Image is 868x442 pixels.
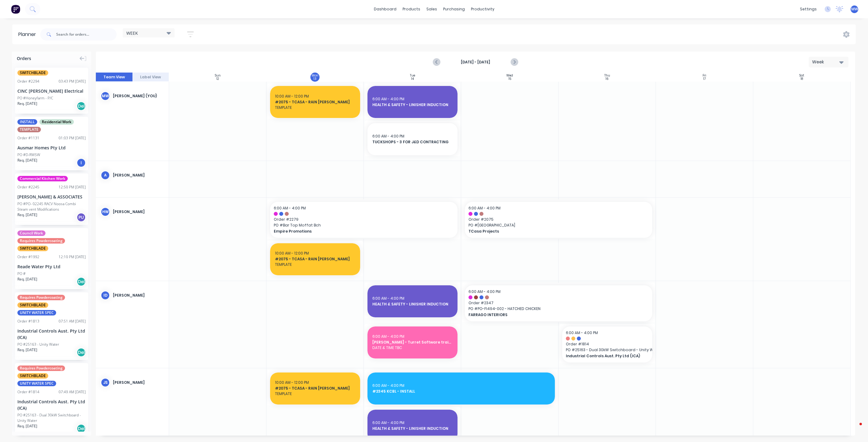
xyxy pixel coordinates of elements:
div: 12:10 PM [DATE] [59,254,86,260]
span: TEMPLATE [275,391,355,397]
button: Week [809,57,848,67]
div: 12:50 PM [DATE] [59,184,86,190]
span: TCasa Projects [468,229,631,234]
span: PO # Bar Top Moffat Bch [274,223,454,228]
div: PO #PO- 02245 RACV Noosa Combi Steam vent Modifications [17,201,86,212]
span: #2345 KCBL - INSTALL [372,389,550,394]
span: Council Work [17,230,45,236]
span: SWITCHBLADE [17,246,48,251]
div: Order # 1814 [17,389,39,395]
span: TUCKSHOPS - 3 FOR J&D CONTRACTING [372,139,453,145]
div: 17 [703,77,706,80]
span: 6:00 AM - 4:00 PM [372,383,404,388]
span: PO # [GEOGRAPHIC_DATA] [468,223,649,228]
div: Del [77,102,86,111]
div: productivity [468,5,497,14]
span: Req. [DATE] [17,158,37,163]
div: Sun [215,74,221,77]
span: HEALTH & SAFETY - LINISHER INDUCTION [372,426,453,431]
span: Order # 2279 [274,217,454,222]
div: Planner [18,31,39,38]
span: Req. [DATE] [17,423,37,429]
div: PO # [17,271,26,276]
div: Week [812,59,840,65]
span: Orders [17,55,31,62]
span: DATE & TIME TBC [372,345,453,351]
span: Industrial Controls Aust. Pty Ltd (ICA) [566,353,640,359]
div: Del [77,348,86,357]
div: [PERSON_NAME] [113,173,164,178]
span: 6:00 AM - 4:00 PM [468,289,501,294]
span: WEEK [126,30,138,36]
div: I [77,158,86,167]
div: Del [77,424,86,433]
div: Order # 1131 [17,135,39,141]
div: Order # 2245 [17,184,39,190]
div: Fri [703,74,706,77]
span: 10:00 AM - 12:00 PM [275,380,309,385]
span: SWITCHBLADE [17,373,48,379]
div: 07:51 AM [DATE] [59,319,86,324]
span: TEMPLATE [275,105,355,110]
span: MW [851,6,858,12]
span: PO # PO-FI494-002 - HATCHED CHICKEN [468,306,649,312]
div: Tue [410,74,415,77]
div: [PERSON_NAME] [113,293,164,298]
span: Order # 2347 [468,300,649,306]
div: 16 [606,77,609,80]
span: PO # 25163 - Dual 30kW Switchboard - Unity Water [566,347,649,353]
span: FARRAGO INTERIORS [468,312,631,318]
span: 6:00 AM - 4:00 PM [468,205,501,211]
div: Del [77,277,86,286]
input: Search for orders... [56,28,117,41]
span: #2075 - TCASA - RAIN [PERSON_NAME] [275,99,355,105]
div: settings [797,5,820,14]
span: SWITCHBLADE [17,302,48,308]
div: Wed [506,74,513,77]
span: Requires Powdercoating [17,365,65,371]
span: TEMPLATE [17,127,41,132]
span: 6:00 AM - 4:00 PM [566,330,598,335]
span: 6:00 AM - 4:00 PM [372,296,404,301]
span: Requires Powdercoating [17,238,65,244]
div: products [400,5,423,14]
span: UNITY WATER SPEC [17,310,56,315]
div: A [101,171,110,180]
span: Order # 2075 [468,217,649,222]
span: Empire Promotions [274,229,436,234]
span: Req. [DATE] [17,212,37,218]
div: 15 [508,77,511,80]
span: HEALTH & SAFETY - LINISHER INDUCTION [372,301,453,307]
div: MW [101,91,110,101]
div: Thu [604,74,610,77]
div: [PERSON_NAME] [113,380,164,385]
div: Order # 2294 [17,79,39,84]
span: Req. [DATE] [17,347,37,353]
div: PO #25163 - Dual 30kW Switchboard - Unity Water [17,412,86,423]
div: PO #Honeyfarm - P/C [17,95,53,101]
div: purchasing [440,5,468,14]
strong: [DATE] - [DATE] [445,59,506,65]
div: 12 [216,77,219,80]
span: 6:00 AM - 4:00 PM [372,334,404,339]
a: dashboard [371,5,400,14]
div: Order # 1992 [17,254,39,260]
span: Order # 1814 [566,341,649,347]
div: Mon [312,74,318,77]
span: HEALTH & SAFETY - LINISHER INDUCTION [372,102,453,108]
span: 6:00 AM - 4:00 PM [372,420,404,425]
span: Residential Work [39,119,74,125]
div: [PERSON_NAME] [113,209,164,215]
span: 10:00 AM - 12:00 PM [275,251,309,256]
span: #2075 - TCASA - RAIN [PERSON_NAME] [275,386,355,391]
div: [PERSON_NAME] (You) [113,93,164,99]
button: Team View [96,73,132,82]
div: sales [423,5,440,14]
span: 6:00 AM - 4:00 PM [372,96,404,102]
iframe: Intercom live chat [847,421,862,436]
span: TEMPLATE [275,262,355,267]
div: ID [101,291,110,300]
span: Commercial Kitchen Work [17,176,68,181]
div: Industrial Controls Aust. Pty Ltd (ICA) [17,398,86,411]
span: #2075 - TCASA - RAIN [PERSON_NAME] [275,256,355,262]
